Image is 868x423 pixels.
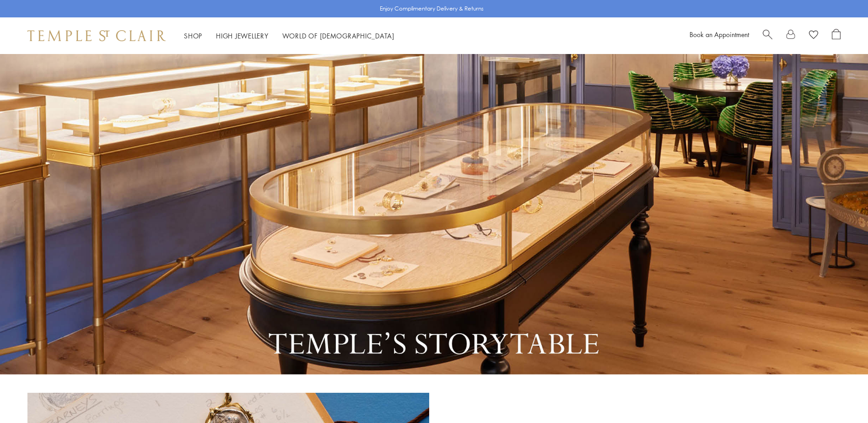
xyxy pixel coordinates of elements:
[832,29,841,43] a: Open Shopping Bag
[184,30,394,42] nav: Main navigation
[809,29,818,43] a: View Wishlist
[27,30,166,41] img: Temple St. Clair
[822,380,859,414] iframe: Gorgias live chat messenger
[184,31,202,40] a: ShopShop
[763,29,772,43] a: Search
[216,31,269,40] a: High JewelleryHigh Jewellery
[282,31,394,40] a: World of [DEMOGRAPHIC_DATA]World of [DEMOGRAPHIC_DATA]
[690,30,749,39] a: Book an Appointment
[380,4,484,13] p: Enjoy Complimentary Delivery & Returns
